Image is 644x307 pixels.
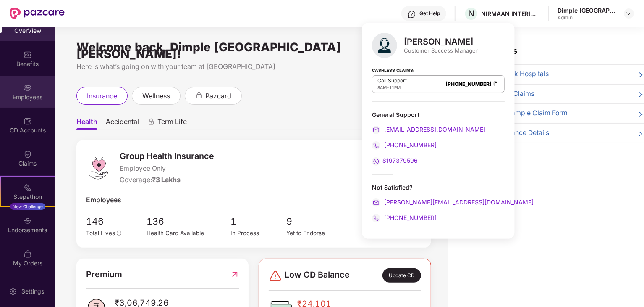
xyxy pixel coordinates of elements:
span: Employee Only [120,164,215,174]
span: N [468,8,474,19]
div: View More [465,150,644,159]
span: 136 [147,214,231,229]
div: General Support [372,111,505,119]
div: New Challenge [10,203,45,210]
div: Settings [19,287,47,296]
img: svg+xml;base64,PHN2ZyB4bWxucz0iaHR0cDovL3d3dy53My5vcmcvMjAwMC9zdmciIHdpZHRoPSIyMCIgaGVpZ2h0PSIyMC... [372,126,380,134]
a: [PERSON_NAME][EMAIL_ADDRESS][DOMAIN_NAME] [372,198,534,206]
img: svg+xml;base64,PHN2ZyB4bWxucz0iaHR0cDovL3d3dy53My5vcmcvMjAwMC9zdmciIHdpZHRoPSIyMCIgaGVpZ2h0PSIyMC... [372,214,380,222]
span: 8197379596 [382,157,418,164]
img: svg+xml;base64,PHN2ZyBpZD0iRHJvcGRvd24tMzJ4MzIiIHhtbG5zPSJodHRwOi8vd3d3LnczLm9yZy8yMDAwL3N2ZyIgd2... [626,10,632,17]
div: Not Satisfied? [372,183,505,191]
a: 8197379596 [372,157,418,164]
img: logo [86,155,111,180]
img: svg+xml;base64,PHN2ZyB4bWxucz0iaHR0cDovL3d3dy53My5vcmcvMjAwMC9zdmciIHdpZHRoPSIyMSIgaGVpZ2h0PSIyMC... [24,183,32,192]
span: right [637,130,644,138]
img: svg+xml;base64,PHN2ZyB4bWxucz0iaHR0cDovL3d3dy53My5vcmcvMjAwMC9zdmciIHdpZHRoPSIyMCIgaGVpZ2h0PSIyMC... [372,157,380,166]
span: Employees [86,195,121,206]
span: 11PM [389,85,401,90]
span: 9 [287,214,343,229]
img: New Pazcare Logo [10,8,65,19]
span: [PERSON_NAME][EMAIL_ADDRESS][DOMAIN_NAME] [382,198,534,206]
div: [PERSON_NAME] [404,37,478,47]
div: NIRMAAN INTERIORS PROJECTS PRIVATE LIMITED [481,10,540,18]
div: animation [195,92,203,99]
span: Low CD Balance [285,268,350,283]
span: Group Health Insurance [120,150,215,163]
img: svg+xml;base64,PHN2ZyBpZD0iU2V0dGluZy0yMHgyMCIgeG1sbnM9Imh0dHA6Ly93d3cudzMub3JnLzIwMDAvc3ZnIiB3aW... [9,287,17,296]
span: right [637,90,644,99]
div: Get Help [419,10,440,17]
img: svg+xml;base64,PHN2ZyBpZD0iTXlfT3JkZXJzIiBkYXRhLW5hbWU9Ik15IE9yZGVycyIgeG1sbnM9Imh0dHA6Ly93d3cudz... [24,250,32,258]
img: svg+xml;base64,PHN2ZyBpZD0iRW5kb3JzZW1lbnRzIiB4bWxucz0iaHR0cDovL3d3dy53My5vcmcvMjAwMC9zdmciIHdpZH... [24,217,32,225]
img: svg+xml;base64,PHN2ZyBpZD0iQ2xhaW0iIHhtbG5zPSJodHRwOi8vd3d3LnczLm9yZy8yMDAwL3N2ZyIgd2lkdGg9IjIwIi... [24,150,32,159]
span: [PHONE_NUMBER] [382,214,437,221]
div: General Support [372,111,505,166]
img: svg+xml;base64,PHN2ZyBpZD0iQmVuZWZpdHMiIHhtbG5zPSJodHRwOi8vd3d3LnczLm9yZy8yMDAwL3N2ZyIgd2lkdGg9Ij... [24,50,32,59]
div: Not Satisfied? [372,183,505,222]
p: Call Support [377,77,407,84]
div: Health Card Available [147,229,231,238]
a: [PHONE_NUMBER] [372,214,437,221]
div: Update CD [382,268,421,283]
div: Customer Success Manager [404,47,478,54]
span: 1 [230,214,286,229]
div: In Process [230,229,286,238]
div: - [377,84,407,91]
span: 146 [86,214,128,229]
div: Welcome back, Dimple [GEOGRAPHIC_DATA] [PERSON_NAME]! [76,44,431,57]
span: ₹3 Lakhs [152,176,181,184]
a: [PHONE_NUMBER] [445,81,492,87]
span: right [637,110,644,119]
img: svg+xml;base64,PHN2ZyBpZD0iRGFuZ2VyLTMyeDMyIiB4bWxucz0iaHR0cDovL3d3dy53My5vcmcvMjAwMC9zdmciIHdpZH... [269,269,282,283]
a: [PHONE_NUMBER] [372,141,437,148]
img: svg+xml;base64,PHN2ZyBpZD0iRW1wbG95ZWVzIiB4bWxucz0iaHR0cDovL3d3dy53My5vcmcvMjAwMC9zdmciIHdpZHRoPS... [24,84,32,92]
img: svg+xml;base64,PHN2ZyBpZD0iSGVscC0zMngzMiIgeG1sbnM9Imh0dHA6Ly93d3cudzMub3JnLzIwMDAvc3ZnIiB3aWR0aD... [408,10,416,19]
span: 8AM [377,85,387,90]
span: [EMAIL_ADDRESS][DOMAIN_NAME] [382,126,485,133]
img: svg+xml;base64,PHN2ZyB4bWxucz0iaHR0cDovL3d3dy53My5vcmcvMjAwMC9zdmciIHdpZHRoPSIyMCIgaGVpZ2h0PSIyMC... [372,198,380,207]
img: svg+xml;base64,PHN2ZyB4bWxucz0iaHR0cDovL3d3dy53My5vcmcvMjAwMC9zdmciIHhtbG5zOnhsaW5rPSJodHRwOi8vd3... [372,33,397,58]
div: Yet to Endorse [287,229,343,238]
span: Health [76,117,97,130]
div: Dimple [GEOGRAPHIC_DATA] [PERSON_NAME] [558,6,616,14]
span: Term Life [157,117,187,130]
div: Stepathon [1,193,55,201]
span: right [637,71,644,79]
span: wellness [142,91,170,101]
div: Here is what’s going on with your team at [GEOGRAPHIC_DATA] [76,61,431,72]
strong: Cashless Claims: [372,65,414,74]
img: svg+xml;base64,PHN2ZyB4bWxucz0iaHR0cDovL3d3dy53My5vcmcvMjAwMC9zdmciIHdpZHRoPSIyMCIgaGVpZ2h0PSIyMC... [372,141,380,150]
div: Coverage: [120,175,215,185]
span: Accidental [106,117,139,130]
img: svg+xml;base64,PHN2ZyBpZD0iQ0RfQWNjb3VudHMiIGRhdGEtbmFtZT0iQ0QgQWNjb3VudHMiIHhtbG5zPSJodHRwOi8vd3... [24,117,32,125]
span: Premium [86,268,122,281]
div: animation [147,118,155,126]
span: Total Lives [86,230,115,236]
span: info-circle [117,231,122,236]
img: Clipboard Icon [492,80,499,87]
span: pazcard [205,91,231,101]
span: [PHONE_NUMBER] [382,141,437,148]
span: 📄 Download Sample Claim Form [465,108,568,119]
span: insurance [87,91,117,101]
div: Admin [558,14,616,21]
a: [EMAIL_ADDRESS][DOMAIN_NAME] [372,126,485,133]
img: RedirectIcon [230,268,239,281]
